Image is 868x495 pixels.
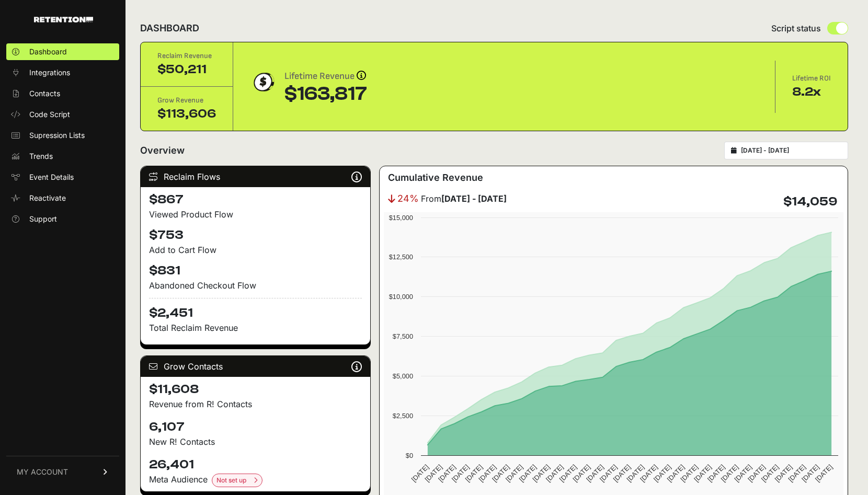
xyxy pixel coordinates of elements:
span: Support [29,214,57,224]
span: Trends [29,151,53,162]
a: Dashboard [6,43,119,60]
span: Event Details [29,172,74,182]
span: Integrations [29,67,70,78]
a: Support [6,211,119,227]
span: Code Script [29,109,70,120]
span: Contacts [29,88,60,99]
a: Contacts [6,85,119,102]
a: Trends [6,148,119,165]
img: Retention.com [34,17,93,22]
a: Reactivate [6,190,119,206]
span: Dashboard [29,47,67,57]
a: Event Details [6,169,119,186]
a: MY ACCOUNT [6,456,119,488]
a: Integrations [6,64,119,81]
span: MY ACCOUNT [17,467,68,477]
a: Supression Lists [6,127,119,144]
span: Supression Lists [29,130,85,141]
a: Code Script [6,106,119,123]
span: Reactivate [29,193,66,203]
div: Meta Audience [149,473,362,487]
